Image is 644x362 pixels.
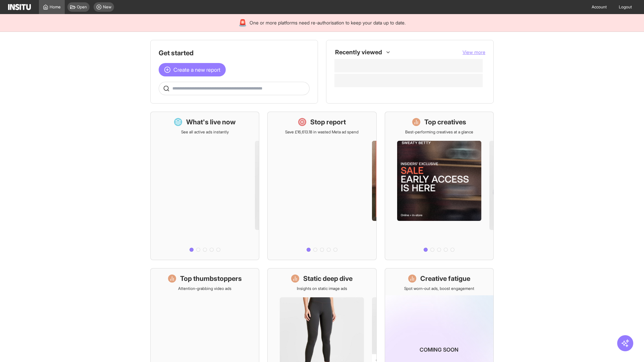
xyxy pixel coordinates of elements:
p: Save £16,613.18 in wasted Meta ad spend [285,129,359,135]
p: Insights on static image ads [297,286,347,291]
h1: Stop report [310,117,346,127]
h1: What's live now [186,117,236,127]
h1: Get started [159,48,310,58]
p: Attention-grabbing video ads [178,286,231,291]
a: Stop reportSave £16,613.18 in wasted Meta ad spend [267,112,376,260]
h1: Top thumbstoppers [180,274,242,283]
button: Create a new report [159,63,226,76]
p: Best-performing creatives at a glance [405,129,473,135]
div: 🚨 [238,18,247,27]
p: See all active ads instantly [181,129,229,135]
span: View more [463,49,485,55]
h1: Static deep dive [303,274,353,283]
span: Home [50,4,61,10]
span: One or more platforms need re-authorisation to keep your data up to date. [250,19,406,26]
span: New [103,4,111,10]
button: View more [463,49,485,56]
span: Open [77,4,87,10]
a: Top creativesBest-performing creatives at a glance [385,112,494,260]
img: Logo [8,4,31,10]
a: What's live nowSee all active ads instantly [150,112,259,260]
h1: Top creatives [424,117,466,127]
span: Create a new report [173,66,220,74]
